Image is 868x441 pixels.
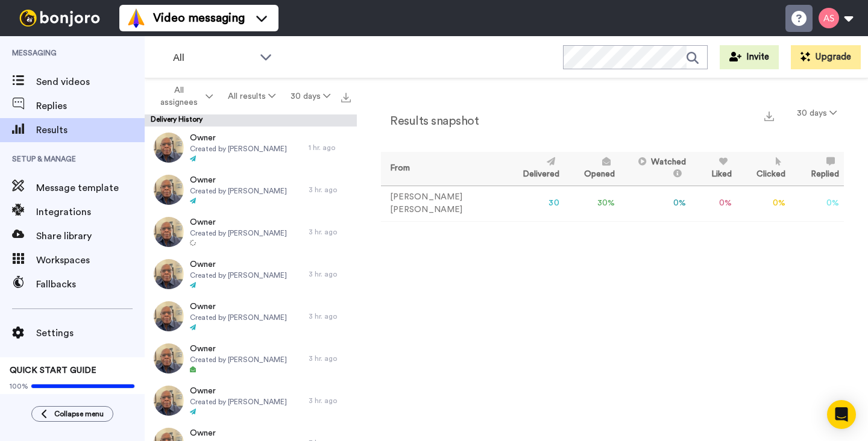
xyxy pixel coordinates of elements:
[190,132,287,144] span: Owner
[190,174,287,186] span: Owner
[145,337,357,380] a: OwnerCreated by [PERSON_NAME]3 hr. ago
[564,186,620,221] td: 30 %
[153,10,245,27] span: Video messaging
[154,343,184,374] img: 66aaff11-0484-4d45-948a-46d669e2a4cd-thumb.jpg
[36,123,145,137] span: Results
[145,127,357,169] a: OwnerCreated by [PERSON_NAME]1 hr. ago
[283,86,338,107] button: 30 days
[737,152,791,186] th: Clicked
[381,186,502,221] td: [PERSON_NAME] [PERSON_NAME]
[761,107,778,124] button: Export a summary of each team member’s results that match this filter now.
[190,427,287,439] span: Owner
[190,355,287,364] span: Created by [PERSON_NAME]
[190,271,287,280] span: Created by [PERSON_NAME]
[154,133,184,163] img: fa2b73de-091d-4408-9dbc-d3ff825cada7-thumb.jpg
[190,216,287,228] span: Owner
[190,397,287,407] span: Created by [PERSON_NAME]
[154,259,184,289] img: 3a8fbb98-8065-421d-8a2a-eedb7d48ab6c-thumb.jpg
[790,152,844,186] th: Replied
[190,313,287,322] span: Created by [PERSON_NAME]
[36,253,145,267] span: Workspaces
[564,152,620,186] th: Opened
[154,84,203,108] span: All assignees
[338,87,354,105] button: Export all results that match these filters now.
[145,295,357,337] a: OwnerCreated by [PERSON_NAME]3 hr. ago
[36,277,145,292] span: Fallbacks
[341,93,351,102] img: export.svg
[309,185,351,195] div: 3 hr. ago
[190,228,287,238] span: Created by [PERSON_NAME]
[36,181,145,195] span: Message template
[154,217,184,247] img: cd0ef0f2-7d7b-400f-9e7b-bfeff02485bb-thumb.jpg
[190,186,287,196] span: Created by [PERSON_NAME]
[145,211,357,253] a: OwnerCreated by [PERSON_NAME]3 hr. ago
[154,386,184,416] img: 91321110-43b7-4d73-85b2-4401e033e06d-thumb.jpg
[31,406,113,422] button: Collapse menu
[691,186,737,221] td: 0 %
[309,227,351,237] div: 3 hr. ago
[145,169,357,211] a: OwnerCreated by [PERSON_NAME]3 hr. ago
[54,409,104,419] span: Collapse menu
[190,258,287,271] span: Owner
[147,80,221,113] button: All assignees
[127,8,146,28] img: vm-color.svg
[221,86,283,107] button: All results
[36,99,145,113] span: Replies
[36,229,145,243] span: Share library
[145,380,357,422] a: OwnerCreated by [PERSON_NAME]3 hr. ago
[190,144,287,154] span: Created by [PERSON_NAME]
[737,186,791,221] td: 0 %
[190,385,287,397] span: Owner
[190,343,287,355] span: Owner
[10,366,96,375] span: QUICK START GUIDE
[190,301,287,313] span: Owner
[36,75,145,89] span: Send videos
[309,354,351,363] div: 3 hr. ago
[790,186,844,221] td: 0 %
[154,301,184,331] img: 43ad0e93-46ac-4d08-a385-910e68884bc4-thumb.jpg
[309,269,351,279] div: 3 hr. ago
[620,186,691,221] td: 0 %
[154,175,184,205] img: 9e518e9a-09f2-436d-9656-0047a6588661-thumb.jpg
[691,152,737,186] th: Liked
[309,143,351,152] div: 1 hr. ago
[791,45,861,69] button: Upgrade
[827,400,856,429] div: Open Intercom Messenger
[309,311,351,321] div: 3 hr. ago
[309,396,351,405] div: 3 hr. ago
[10,381,28,391] span: 100%
[36,326,145,340] span: Settings
[173,51,254,65] span: All
[502,152,564,186] th: Delivered
[145,253,357,295] a: OwnerCreated by [PERSON_NAME]3 hr. ago
[790,102,844,124] button: 30 days
[720,45,779,69] button: Invite
[14,10,105,27] img: bj-logo-header-white.svg
[620,152,691,186] th: Watched
[145,114,357,127] div: Delivery History
[502,186,564,221] td: 30
[764,111,774,121] img: export.svg
[381,152,502,186] th: From
[36,205,145,219] span: Integrations
[381,114,479,128] h2: Results snapshot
